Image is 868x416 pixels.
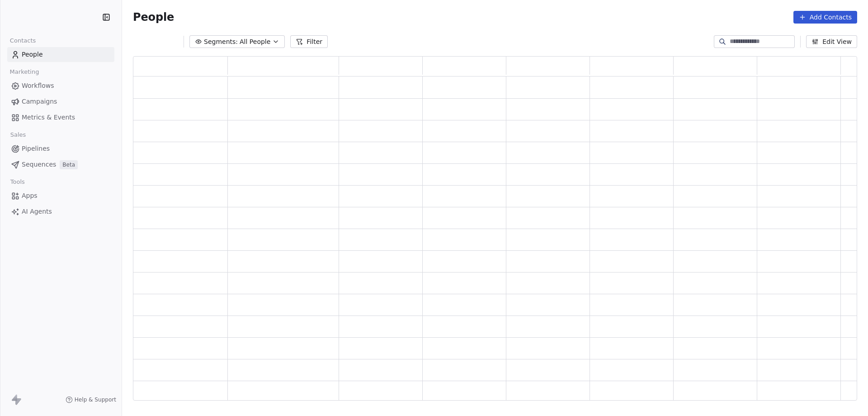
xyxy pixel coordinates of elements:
span: Sequences [22,160,56,169]
span: Contacts [6,34,40,48]
a: SequencesBeta [7,157,114,172]
span: Marketing [6,65,43,79]
span: Apps [22,191,38,201]
span: AI Agents [22,207,52,216]
span: Metrics & Events [22,113,75,122]
span: Pipelines [22,144,50,153]
button: Filter [290,35,328,48]
a: Workflows [7,78,114,93]
button: Edit View [806,35,857,48]
span: People [133,10,174,24]
a: Campaigns [7,94,114,109]
span: Help & Support [75,396,116,403]
span: Sales [6,128,30,142]
span: Segments: [204,37,238,47]
span: Campaigns [22,97,57,106]
span: Workflows [22,81,54,91]
a: Metrics & Events [7,110,114,125]
button: Add Contacts [793,11,857,24]
a: AI Agents [7,204,114,219]
span: People [22,50,43,59]
span: Tools [6,175,28,189]
span: Beta [60,160,78,169]
a: People [7,47,114,62]
a: Help & Support [66,396,116,403]
a: Apps [7,188,114,203]
span: All People [240,37,270,47]
a: Pipelines [7,141,114,156]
